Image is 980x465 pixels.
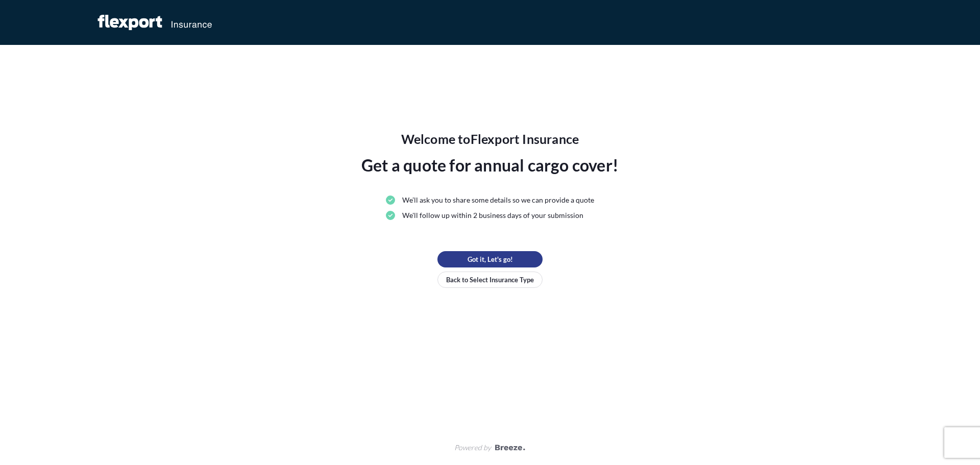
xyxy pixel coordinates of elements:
span: Get a quote for annual cargo cover! [361,153,619,178]
span: We'll follow up within 2 business days of your submission [402,210,583,221]
button: Got it, Let's go! [437,251,543,267]
p: Got it, Let's go! [468,254,513,264]
span: Welcome to Flexport Insurance [401,131,579,147]
button: Back to Select Insurance Type [437,272,543,288]
p: Back to Select Insurance Type [446,275,534,285]
span: We’ll ask you to share some details so we can provide a quote [402,195,594,205]
span: Powered by [454,443,491,453]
